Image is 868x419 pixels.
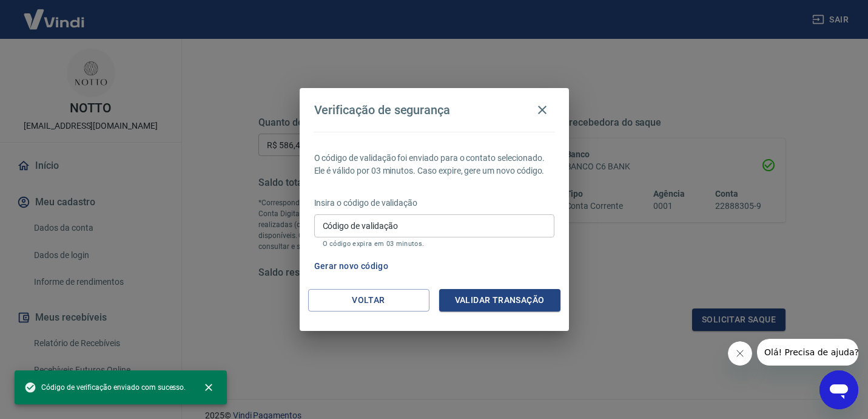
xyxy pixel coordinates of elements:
[314,197,554,209] p: Insira o código de validação
[308,289,429,312] button: Voltar
[314,152,554,177] p: O código de validação foi enviado para o contato selecionado. Ele é válido por 03 minutos. Caso e...
[819,370,858,409] iframe: Botão para abrir a janela de mensagens
[728,341,752,366] iframe: Fechar mensagem
[323,240,546,248] p: O código expira em 03 minutos.
[7,9,102,18] span: Olá! Precisa de ajuda?
[439,289,560,312] button: Validar transação
[24,381,186,393] span: Código de verificação enviado com sucesso.
[309,255,394,278] button: Gerar novo código
[314,103,451,117] h4: Verificação de segurança
[757,339,858,366] iframe: Mensagem da empresa
[195,374,222,401] button: close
